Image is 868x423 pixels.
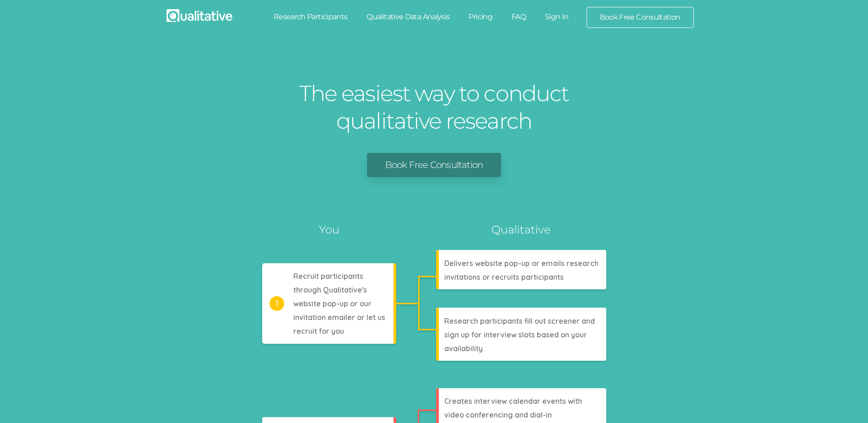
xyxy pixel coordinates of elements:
tspan: availability [444,344,483,353]
tspan: through Qualitative's [293,285,367,294]
tspan: sign up for interview slots based on your [444,330,587,339]
a: Book Free Consultation [367,153,501,177]
tspan: video conferencing and dial-in [444,410,552,419]
a: FAQ [502,7,535,27]
tspan: recruit for you [293,326,344,336]
tspan: Research participants fill out screener and [444,316,595,325]
h1: The easiest way to conduct qualitative research [297,80,571,135]
a: Book Free Consultation [587,7,693,27]
tspan: You [319,223,340,236]
tspan: invitation emailer or let us [293,313,385,322]
tspan: Delivers website pop-up or emails research [444,259,598,268]
a: Qualitative Data Analysis [357,7,459,27]
tspan: Qualitative [491,223,550,236]
tspan: Creates interview calendar events with [444,396,582,406]
a: Pricing [459,7,502,27]
a: Research Participants [264,7,357,27]
img: Qualitative [167,9,232,22]
tspan: website pop-up or our [293,299,372,308]
a: Sign In [535,7,578,27]
tspan: invitations or recruits participants [444,272,564,282]
tspan: 1 [275,298,278,309]
tspan: Recruit participants [293,271,363,281]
